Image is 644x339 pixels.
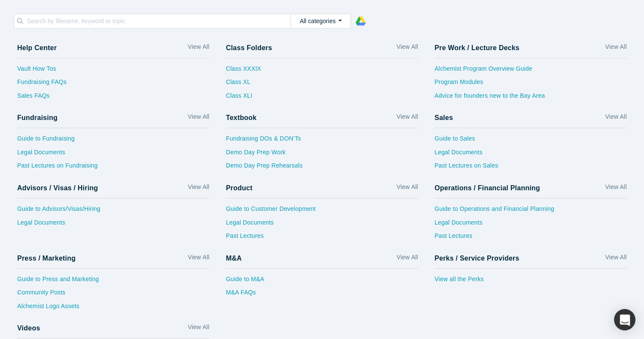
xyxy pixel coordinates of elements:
h4: Sales [435,114,453,122]
a: Guide to Advisors/Visas/Hiring [17,204,209,218]
a: View All [188,253,209,265]
a: Fundraising FAQs [17,78,209,91]
input: Search by filename, keyword or topic [26,15,291,27]
h4: Fundraising [17,114,57,122]
a: Class XL [226,78,261,91]
a: View All [605,42,626,55]
a: View All [397,183,418,195]
a: View all the Perks [435,275,627,288]
a: View All [397,253,418,265]
a: Past Lectures on Fundraising [17,161,209,175]
button: All categories [291,14,351,29]
a: View All [188,42,209,55]
a: Guide to Press and Marketing [17,275,209,288]
a: Community Posts [17,288,209,302]
a: Demo Day Prep Work [226,148,418,162]
a: Guide to Customer Development [226,204,418,218]
h4: M&A [226,254,242,262]
a: Fundraising DOs & DON’Ts [226,134,418,148]
a: Past Lectures [435,231,627,245]
h4: Advisors / Visas / Hiring [17,184,98,192]
a: Legal Documents [435,148,627,162]
a: Legal Documents [435,218,627,232]
h4: Class Folders [226,44,272,52]
a: Guide to Sales [435,134,627,148]
a: Class XLI [226,91,261,105]
a: Alchemist Program Overview Guide [435,64,627,78]
h4: Help Center [17,44,56,52]
h4: Pre Work / Lecture Decks [435,44,519,52]
a: View All [605,112,626,125]
h4: Videos [17,324,40,332]
a: View All [188,112,209,125]
a: View All [397,42,418,55]
h4: Operations / Financial Planning [435,184,540,192]
a: Vault How Tos [17,64,209,78]
a: Sales FAQs [17,91,209,105]
a: Past Lectures on Sales [435,161,627,175]
a: Guide to Fundraising [17,134,209,148]
a: Past Lectures [226,231,418,245]
a: Advice for founders new to the Bay Area [435,91,627,105]
a: Class XXXIX [226,64,261,78]
h4: Press / Marketing [17,254,76,262]
a: Legal Documents [226,218,418,232]
a: Legal Documents [17,148,209,162]
a: Program Modules [435,78,627,91]
a: View All [188,183,209,195]
a: View All [605,183,626,195]
h4: Perks / Service Providers [435,254,519,262]
a: View All [605,253,626,265]
a: Guide to M&A [226,275,418,288]
a: Demo Day Prep Rehearsals [226,161,418,175]
a: Alchemist Logo Assets [17,302,209,315]
a: Legal Documents [17,218,209,232]
a: Guide to Operations and Financial Planning [435,204,627,218]
h4: Product [226,184,252,192]
h4: Textbook [226,114,257,122]
a: View All [397,112,418,125]
a: View All [188,323,209,335]
a: M&A FAQs [226,288,418,302]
